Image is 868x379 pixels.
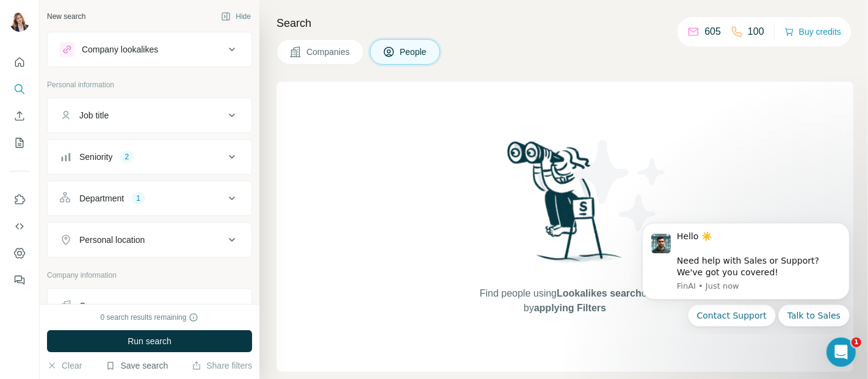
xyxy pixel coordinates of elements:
[47,79,252,90] p: Personal information
[10,189,29,211] button: Use Surfe on LinkedIn
[10,78,29,100] button: Search
[192,359,252,372] button: Share filters
[10,51,29,73] button: Quick start
[704,24,721,39] p: 605
[131,193,145,204] div: 1
[79,234,145,246] div: Personal location
[47,270,252,281] p: Company information
[10,242,29,264] button: Dashboard
[826,337,856,367] iframe: Intercom live chat
[467,286,662,316] span: Find people using or by
[47,359,82,372] button: Clear
[557,288,642,298] span: Lookalikes search
[101,312,199,323] div: 0 search results remaining
[10,105,29,127] button: Enrich CSV
[47,330,252,352] button: Run search
[48,184,251,213] button: Department1
[10,12,29,32] img: Avatar
[79,300,116,312] div: Company
[82,43,158,56] div: Company lookalikes
[784,23,841,40] button: Buy credits
[10,215,29,237] button: Use Surfe API
[47,11,85,22] div: New search
[79,109,109,121] div: Job title
[10,269,29,291] button: Feedback
[48,101,251,130] button: Job title
[106,359,168,372] button: Save search
[48,291,251,320] button: Company
[212,7,259,26] button: Hide
[48,142,251,171] button: Seniority2
[10,132,29,154] button: My lists
[565,131,675,240] img: Surfe Illustration - Stars
[400,46,428,58] span: People
[624,212,868,334] iframe: Intercom notifications message
[128,335,172,347] span: Run search
[48,225,251,254] button: Personal location
[48,35,251,64] button: Company lookalikes
[306,46,351,58] span: Companies
[120,151,134,162] div: 2
[79,151,112,163] div: Seniority
[79,192,124,204] div: Department
[534,303,606,313] span: applying Filters
[748,24,764,39] p: 100
[852,337,861,347] span: 1
[502,138,629,274] img: Surfe Illustration - Woman searching with binoculars
[277,15,853,32] h4: Search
